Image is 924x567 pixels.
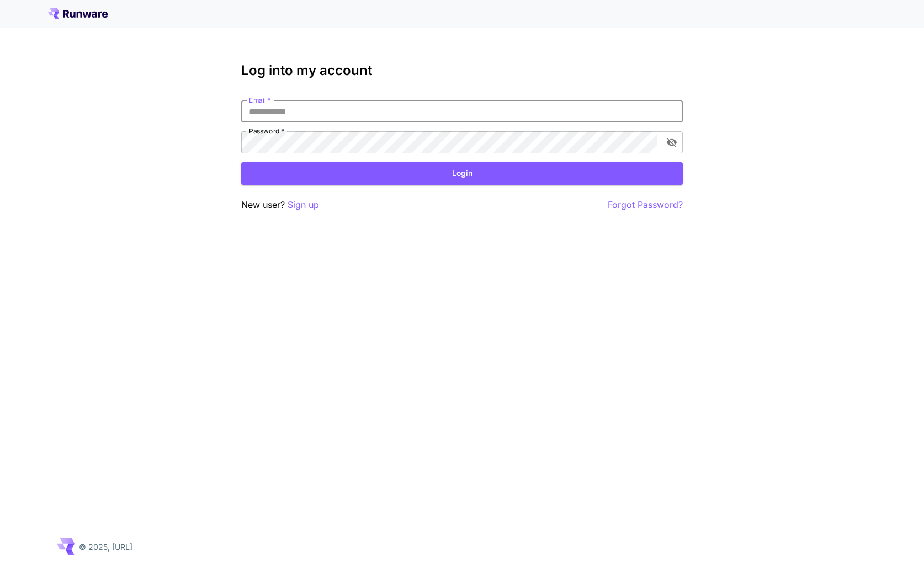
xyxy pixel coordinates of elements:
h3: Log into my account [241,63,683,78]
button: toggle password visibility [662,132,682,152]
button: Sign up [288,198,319,212]
button: Forgot Password? [608,198,683,212]
p: New user? [241,198,319,212]
label: Email [249,95,270,105]
p: © 2025, [URL] [79,541,132,553]
button: Login [241,162,683,185]
label: Password [249,126,284,136]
